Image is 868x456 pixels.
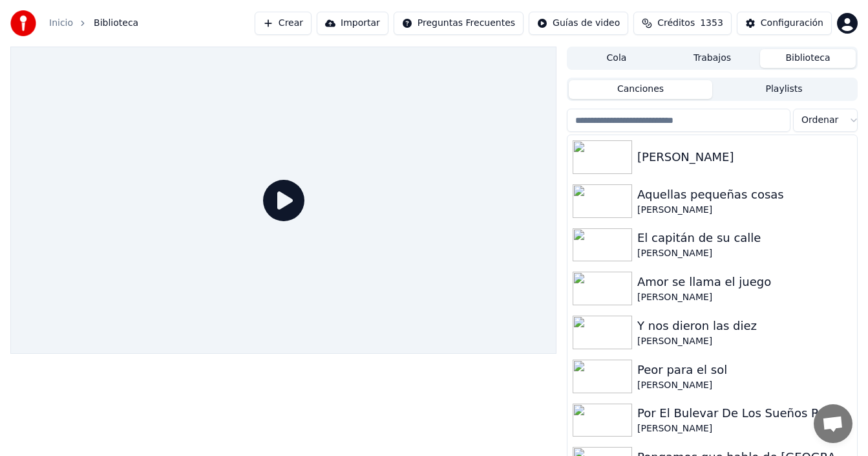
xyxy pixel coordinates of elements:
span: 1353 [700,17,723,30]
button: Configuración [737,12,832,35]
span: Créditos [657,17,695,30]
button: Trabajos [664,49,760,68]
div: Peor para el sol [637,361,852,379]
div: [PERSON_NAME] [637,379,852,392]
img: youka [10,10,36,36]
div: Configuración [761,17,823,30]
button: Preguntas Frecuentes [394,12,524,35]
button: Canciones [569,80,712,99]
a: Inicio [49,17,73,30]
span: Ordenar [801,114,838,127]
div: Por El Bulevar De Los Sueños Rotos [637,404,852,422]
div: [PERSON_NAME] [637,204,852,217]
div: Aquellas pequeñas cosas [637,186,852,204]
button: Créditos1353 [633,12,732,35]
button: Cola [569,49,664,68]
div: [PERSON_NAME] [637,291,852,304]
div: [PERSON_NAME] [637,422,852,435]
button: Crear [255,12,312,35]
div: [PERSON_NAME] [637,335,852,348]
div: [PERSON_NAME] [637,247,852,260]
div: Amor se llama el juego [637,273,852,291]
button: Playlists [712,80,856,99]
button: Importar [317,12,388,35]
div: Y nos dieron las diez [637,317,852,335]
button: Biblioteca [760,49,856,68]
span: Biblioteca [94,17,138,30]
nav: breadcrumb [49,17,138,30]
div: [PERSON_NAME] [637,148,852,166]
button: Guías de video [529,12,628,35]
a: Chat abierto [814,404,852,443]
div: El capitán de su calle [637,229,852,247]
